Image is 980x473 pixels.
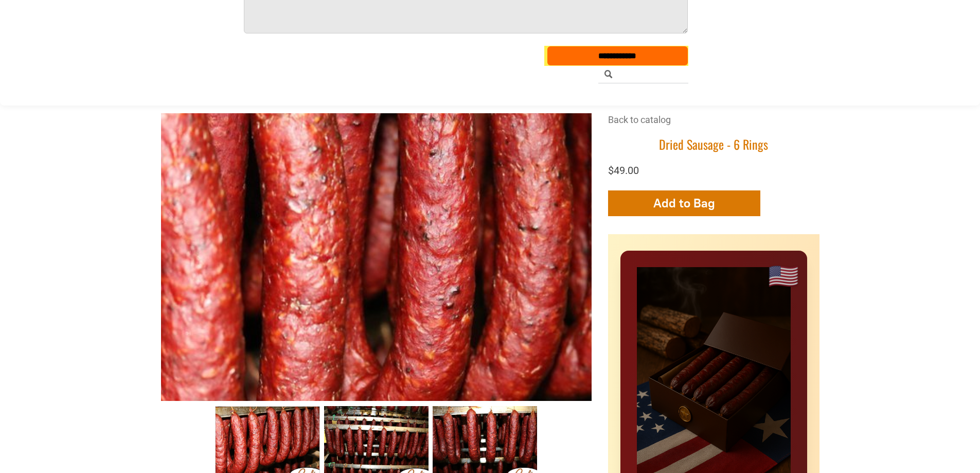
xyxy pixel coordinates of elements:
[608,136,819,152] h1: Dried Sausage - 6 Rings
[608,190,760,216] button: Add to Bag
[608,164,639,177] span: $49.00
[653,196,715,211] span: Add to Bag
[608,113,819,136] div: Breadcrumbs
[608,114,671,125] a: Back to catalog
